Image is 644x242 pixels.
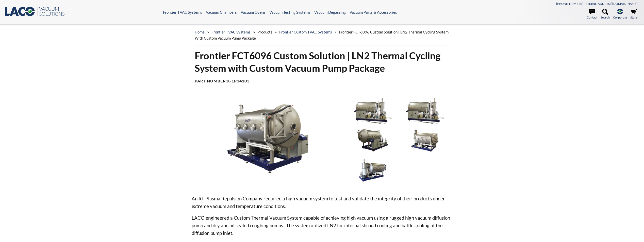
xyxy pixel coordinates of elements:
a: Vacuum Chambers [206,10,237,14]
span: Products [257,30,272,34]
a: Contact [587,9,597,20]
a: Vacuum Ovens [241,10,266,14]
img: Custom Thermal Vacuum System, angled rear view [400,126,450,154]
h4: Part Number: [195,78,449,84]
img: Custom Thermal Vacuum System, rear view [348,157,398,184]
a: home [195,30,205,34]
a: Vacuum Degassing [314,10,346,14]
a: Frontier Custom TVAC Systems [279,30,332,34]
b: X-1P34103 [227,78,250,83]
a: Vacuum Parts & Accessories [350,10,397,14]
a: [PHONE_NUMBER] [556,2,583,6]
a: Store [630,9,637,20]
a: Search [601,9,610,20]
a: Vacuum Testing Systems [269,10,310,14]
span: Corporate [613,15,627,20]
a: [EMAIL_ADDRESS][DOMAIN_NAME] [586,2,637,6]
img: Custom Thermal Vacuum System, side view [348,96,398,124]
a: Frontier TVAC Systems [163,10,202,14]
span: Frontier FCT6096 Custom Solution | LN2 Thermal Cycling System with Custom Vacuum Pump Package [195,30,449,40]
p: LACO engineered a Custom Thermal Vacuum System capable of achieving high vacuum using a rugged hi... [192,214,452,237]
a: Frontier TVAC Systems [211,30,251,34]
img: Custom Thermal Vacuum System, side view [400,96,450,124]
img: Custom Thermal Vacuum System, front angled view [348,126,398,154]
div: » » » » [195,25,449,45]
p: An RF Plasma Repulsion Company required a high vacuum system to test and validate the integrity o... [192,195,452,210]
img: Custom Thermal Vacuum System, angled view [192,96,344,181]
h1: Frontier FCT6096 Custom Solution | LN2 Thermal Cycling System with Custom Vacuum Pump Package [195,49,449,75]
